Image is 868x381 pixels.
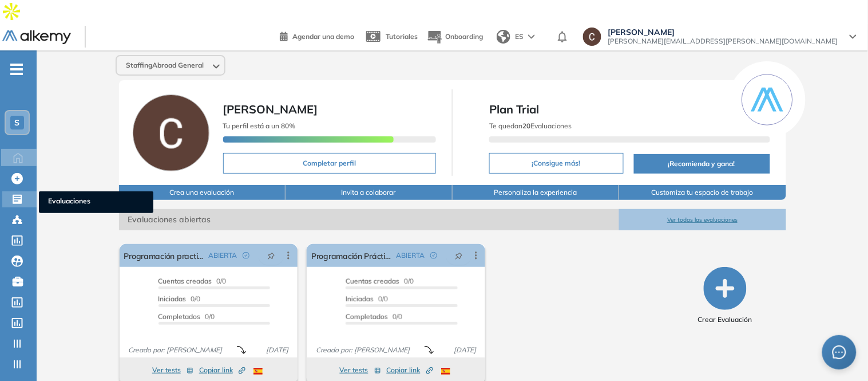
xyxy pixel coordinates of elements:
a: Tutoriales [363,22,418,52]
img: world [497,30,510,44]
span: pushpin [455,251,463,260]
button: Personaliza la experiencia [453,185,620,200]
span: Copiar link [387,365,433,375]
button: Customiza tu espacio de trabajo [619,185,786,200]
span: check-circle [430,252,437,259]
button: Onboarding [427,25,483,49]
img: ESP [253,368,263,375]
button: pushpin [446,246,471,265]
span: Agendar una demo [292,32,354,41]
button: Copiar link [199,363,245,377]
span: 0/0 [158,294,201,303]
button: Ver tests [152,363,193,377]
span: Cuentas creadas [346,277,399,285]
button: Copiar link [387,363,433,377]
span: Copiar link [199,365,245,375]
img: arrow [528,34,535,39]
span: [PERSON_NAME] [223,102,318,116]
span: Creado por: [PERSON_NAME] [124,345,227,355]
span: [DATE] [261,345,293,355]
button: Crea una evaluación [119,185,286,200]
span: message [833,345,846,359]
button: Ver tests [340,363,381,377]
span: Tutoriales [386,32,418,41]
span: Plan Trial [489,101,770,118]
span: S [15,118,20,127]
button: Crear Evaluación [698,267,752,325]
a: Programación Práctica v1 [311,244,391,267]
span: Completados [346,312,388,321]
img: Foto de perfil [133,95,209,171]
span: Completados [158,312,201,321]
span: Te quedan Evaluaciones [489,121,572,130]
span: 0/0 [158,277,227,285]
span: [PERSON_NAME][EMAIL_ADDRESS][PERSON_NAME][DOMAIN_NAME] [608,37,838,46]
span: Tu perfil está a un 80% [223,121,296,130]
span: 0/0 [346,277,414,285]
span: pushpin [267,251,275,260]
i: - [10,68,23,70]
button: Invita a colaborar [286,185,453,200]
span: Crear Evaluación [698,315,752,325]
span: Cuentas creadas [158,277,212,285]
button: Completar perfil [223,153,437,174]
a: Programación practica v2 [124,244,204,267]
span: 0/0 [158,312,215,321]
span: Evaluaciones [48,196,144,209]
button: ¡Recomienda y gana! [634,154,770,174]
span: 0/0 [346,312,402,321]
img: ESP [441,368,450,375]
span: Onboarding [445,32,483,41]
span: check-circle [243,252,249,259]
span: Creado por: [PERSON_NAME] [311,345,414,355]
span: ABIERTA [396,250,425,261]
a: Agendar una demo [280,29,354,42]
span: Iniciadas [346,294,374,303]
span: [PERSON_NAME] [608,28,838,37]
span: Iniciadas [158,294,187,303]
img: Logo [2,30,71,45]
b: 20 [522,121,530,130]
span: ES [515,32,524,42]
button: ¡Consigue más! [489,153,624,174]
button: Ver todas las evaluaciones [619,209,786,230]
span: Evaluaciones abiertas [119,209,620,230]
span: StaffingAbroad General [126,61,204,70]
span: [DATE] [449,345,481,355]
button: pushpin [259,246,284,265]
span: ABIERTA [208,250,237,261]
span: 0/0 [346,294,388,303]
